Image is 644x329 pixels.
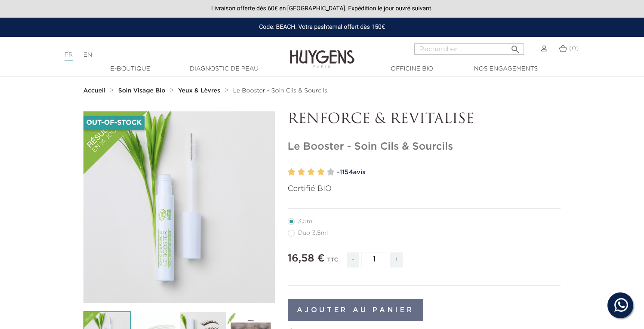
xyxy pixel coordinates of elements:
span: 1154 [339,169,353,175]
strong: Accueil [83,88,106,94]
label: 1 [288,166,296,178]
a: Diagnostic de peau [181,65,267,74]
a: Officine Bio [369,65,455,74]
a: Nos engagements [463,65,549,74]
div: | [60,50,262,60]
span: (0) [569,46,579,52]
label: Duo 3,5ml [288,230,339,237]
span: 16,58 € [288,253,325,264]
img: Huygens [290,36,354,69]
span: + [390,252,404,268]
input: Quantité [361,252,387,267]
li: Out-of-Stock [83,116,145,130]
p: Certifié BIO [288,183,561,195]
label: 4 [317,166,325,178]
span: Le Booster - Soin Cils & Sourcils [233,88,327,94]
h1: Le Booster - Soin Cils & Sourcils [288,141,561,153]
label: 2 [297,166,305,178]
label: 3 [307,166,315,178]
a: E-Boutique [87,65,173,74]
a: Accueil [83,87,108,94]
strong: Yeux & Lèvres [178,88,220,94]
a: Yeux & Lèvres [178,87,222,94]
a: -1154avis [337,166,561,179]
span: - [347,252,359,268]
strong: Soin Visage Bio [118,88,166,94]
a: FR [65,52,73,61]
label: 5 [327,166,335,178]
div: TTC [327,251,338,274]
a: EN [83,52,92,58]
button:  [508,41,523,52]
p: RENFORCE & REVITALISE [288,111,561,128]
a: Soin Visage Bio [118,87,168,94]
label: 3,5ml [288,218,324,225]
a: Le Booster - Soin Cils & Sourcils [233,87,327,94]
button: Ajouter au panier [288,299,423,321]
i:  [510,42,521,52]
input: Rechercher [414,43,524,55]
